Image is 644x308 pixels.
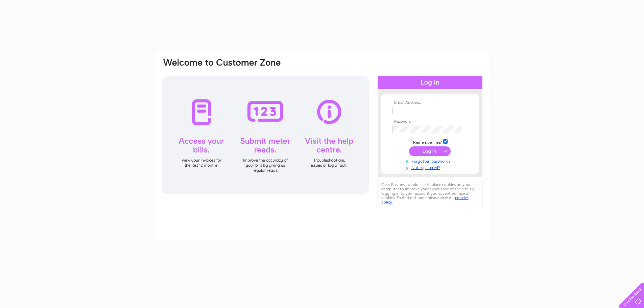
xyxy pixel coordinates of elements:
a: Not registered? [392,164,469,170]
a: cookies policy [381,195,469,205]
th: Email Address: [391,100,469,105]
a: Forgotten password? [392,158,469,164]
input: Submit [409,146,451,156]
td: Remember me? [391,138,469,145]
th: Password: [391,119,469,124]
div: Clear Business would like to place cookies on your computer to improve your experience of the sit... [378,179,482,208]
